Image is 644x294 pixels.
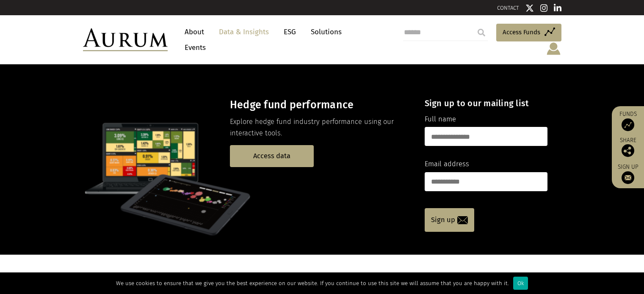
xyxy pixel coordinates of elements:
span: Access Funds [503,27,540,37]
h4: Sign up to our mailing list [425,98,547,108]
input: Submit [473,24,490,41]
label: Email address [425,159,469,170]
img: Instagram icon [540,4,548,12]
img: Twitter icon [525,4,534,12]
img: Linkedin icon [554,4,561,12]
div: Ok [513,277,528,290]
div: Share [616,137,640,157]
a: Solutions [307,24,346,40]
a: CONTACT [497,5,519,11]
a: Access Funds [496,24,561,41]
img: email-icon [457,216,468,224]
a: Events [180,40,206,55]
label: Full name [425,114,456,125]
img: Share this post [622,144,634,157]
img: account-icon.svg [546,41,561,56]
img: Aurum [83,28,168,51]
img: Sign up to our newsletter [622,171,634,184]
a: Sign up [616,163,640,184]
a: Access data [230,145,314,167]
img: Access Funds [622,118,634,131]
a: Data & Insights [215,24,273,40]
a: About [180,24,208,40]
h3: Hedge fund performance [230,99,410,111]
a: Funds [616,110,640,131]
a: ESG [279,24,300,40]
a: Sign up [425,208,474,232]
p: Explore hedge fund industry performance using our interactive tools. [230,116,410,139]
